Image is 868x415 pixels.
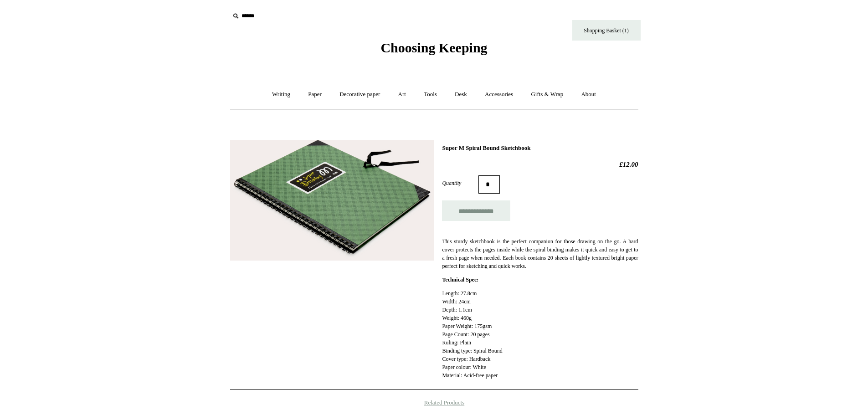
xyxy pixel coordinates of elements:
label: Quantity [442,179,478,187]
a: Art [390,82,414,107]
h1: Super M Spiral Bound Sketchbook [442,144,638,152]
a: Writing [264,82,298,107]
a: Choosing Keeping [380,47,487,54]
a: Paper [300,82,330,107]
h4: Related Products [206,399,662,406]
a: Desk [447,82,475,107]
a: Accessories [477,82,521,107]
a: Decorative paper [331,82,388,107]
a: Tools [416,82,445,107]
a: Shopping Basket (1) [572,20,641,41]
strong: Technical Spec: [442,277,478,283]
p: Length: 27.8cm Width: 24cm Depth: 1.1cm Weight: 460g Paper Weight: 175gsm Page Count: 20 pages Ru... [442,289,638,379]
a: Gifts & Wrap [523,82,571,107]
p: This sturdy sketchbook is the perfect companion for those drawing on the go. A hard cover protect... [442,237,638,270]
h2: £12.00 [442,160,638,169]
span: Choosing Keeping [380,40,487,55]
img: Super M Spiral Bound Sketchbook [230,140,434,261]
a: About [573,82,604,107]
